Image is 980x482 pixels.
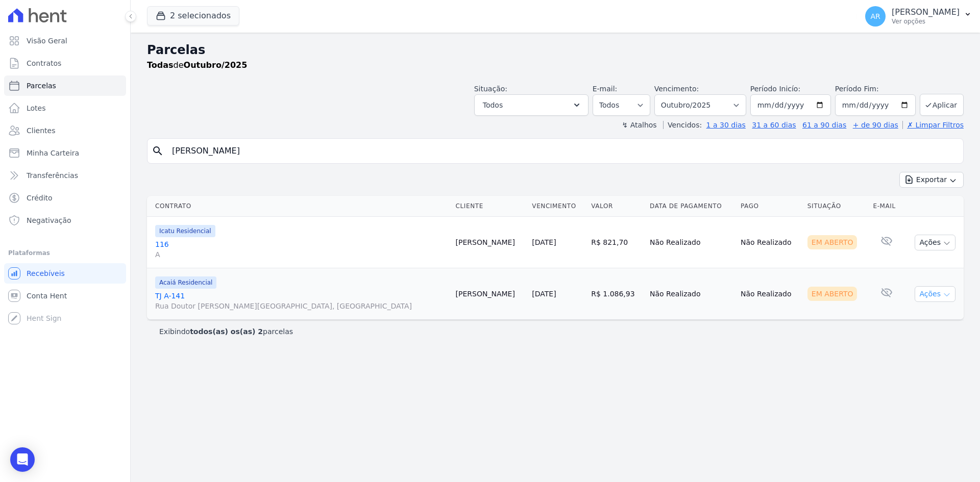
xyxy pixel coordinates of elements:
i: search [152,145,164,157]
label: Vencidos: [663,121,702,129]
button: Aplicar [920,94,964,116]
th: Situação [803,196,869,217]
th: Cliente [452,196,528,217]
a: [DATE] [532,238,556,246]
th: Data de Pagamento [646,196,737,217]
label: Período Fim: [835,84,916,94]
a: Parcelas [4,75,126,96]
a: Recebíveis [4,263,126,284]
p: Exibindo parcelas [159,326,293,337]
label: E-mail: [593,85,618,93]
span: Clientes [27,125,55,136]
a: 31 a 60 dias [752,121,796,129]
td: [PERSON_NAME] [452,268,528,320]
div: Plataformas [8,247,122,259]
a: Transferências [4,165,126,186]
input: Buscar por nome do lote ou do cliente [166,141,959,161]
a: TJ A-141Rua Doutor [PERSON_NAME][GEOGRAPHIC_DATA], [GEOGRAPHIC_DATA] [155,291,448,311]
span: A [155,249,448,260]
span: Rua Doutor [PERSON_NAME][GEOGRAPHIC_DATA], [GEOGRAPHIC_DATA] [155,301,448,311]
button: Ações [915,235,955,250]
span: AR [870,13,880,20]
p: Ver opções [892,17,960,26]
span: Crédito [27,193,53,203]
a: Negativação [4,210,126,231]
label: Situação: [474,85,507,93]
div: Em Aberto [807,235,857,249]
span: Parcelas [27,81,56,91]
label: Vencimento: [654,85,699,93]
button: AR [PERSON_NAME] Ver opções [857,2,980,31]
span: Negativação [27,215,71,225]
h2: Parcelas [147,41,964,59]
strong: Outubro/2025 [184,60,248,70]
label: ↯ Atalhos [622,121,656,129]
a: Conta Hent [4,286,126,306]
th: E-mail [869,196,903,217]
td: Não Realizado [646,217,737,268]
strong: Todas [147,60,174,70]
span: Minha Carteira [27,148,79,158]
th: Valor [587,196,646,217]
span: Transferências [27,170,78,181]
p: [PERSON_NAME] [892,7,960,17]
a: Crédito [4,188,126,208]
td: R$ 1.086,93 [587,268,646,320]
button: Ações [915,286,955,302]
a: Contratos [4,53,126,73]
a: Visão Geral [4,31,126,51]
a: 1 a 30 dias [706,121,746,129]
div: Open Intercom Messenger [10,447,35,472]
th: Contrato [147,196,452,217]
td: Não Realizado [646,268,737,320]
span: Contratos [27,58,61,68]
th: Pago [737,196,803,217]
a: 116A [155,239,448,260]
span: Acaiá Residencial [155,276,216,289]
b: todos(as) os(as) 2 [190,327,263,336]
span: Visão Geral [27,36,67,46]
span: Todos [483,99,503,111]
td: [PERSON_NAME] [452,217,528,268]
a: Lotes [4,98,126,118]
a: [DATE] [532,290,556,298]
button: 2 selecionados [147,6,239,26]
span: Icatu Residencial [155,225,215,237]
button: Todos [474,94,589,116]
td: R$ 821,70 [587,217,646,268]
p: de [147,59,247,71]
button: Exportar [899,172,964,188]
td: Não Realizado [737,217,803,268]
a: + de 90 dias [853,121,898,129]
label: Período Inicío: [750,85,800,93]
div: Em Aberto [807,287,857,301]
span: Lotes [27,103,46,113]
a: 61 a 90 dias [802,121,846,129]
a: Clientes [4,120,126,141]
td: Não Realizado [737,268,803,320]
span: Recebíveis [27,268,65,278]
a: Minha Carteira [4,143,126,163]
span: Conta Hent [27,291,67,301]
th: Vencimento [528,196,587,217]
a: ✗ Limpar Filtros [902,121,964,129]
